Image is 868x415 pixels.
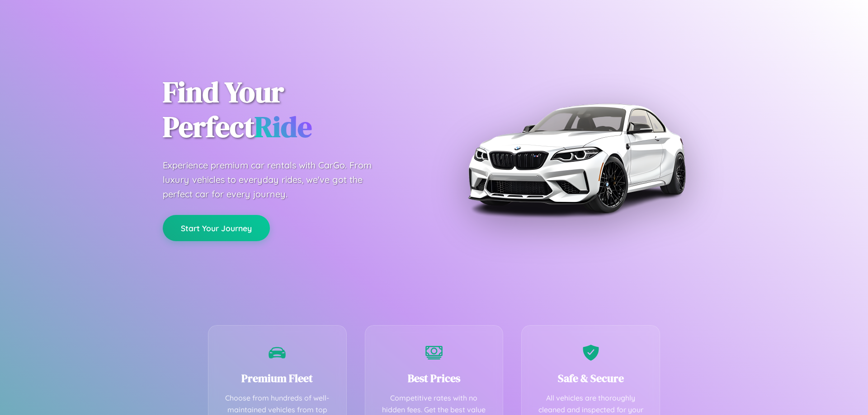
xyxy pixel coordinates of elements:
[379,371,490,386] h3: Best Prices
[463,45,689,271] img: Premium BMW car rental vehicle
[163,158,389,201] p: Experience premium car rentals with CarGo. From luxury vehicles to everyday rides, we've got the ...
[255,107,312,146] span: Ride
[222,371,333,386] h3: Premium Fleet
[535,371,646,386] h3: Safe & Secure
[163,75,420,145] h1: Find Your Perfect
[163,215,270,241] button: Start Your Journey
